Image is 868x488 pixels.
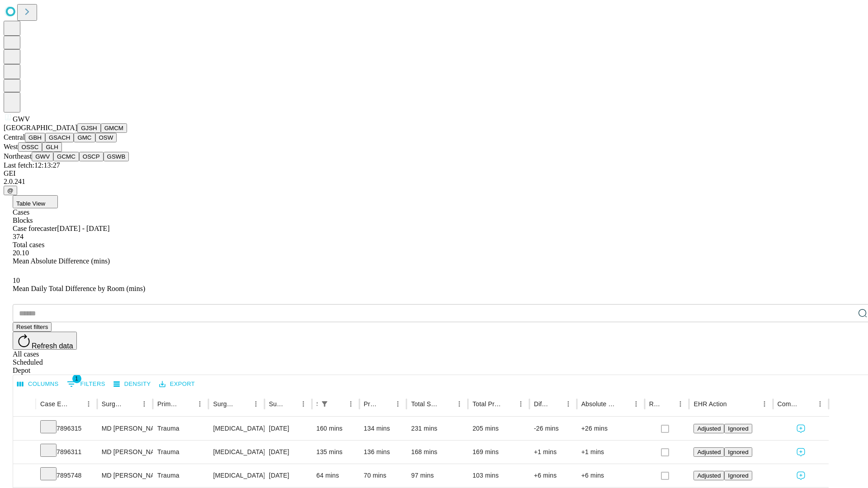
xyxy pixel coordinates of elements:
span: Mean Daily Total Difference by Room (mins) [13,285,145,292]
button: Menu [514,398,527,410]
button: Menu [82,398,95,410]
div: Predicted In Room Duration [364,400,378,408]
button: Menu [392,398,404,410]
button: Expand [18,468,31,484]
div: 168 mins [411,441,463,464]
button: Sort [728,398,741,410]
button: Sort [661,398,674,410]
div: [DATE] [269,464,307,487]
span: Reset filters [16,324,48,330]
span: Mean Absolute Difference (mins) [13,257,110,265]
button: Density [111,377,153,391]
div: 205 mins [472,417,525,440]
button: Adjusted [693,471,724,480]
div: [DATE] [269,417,307,440]
span: 1 [72,374,81,383]
button: Menu [814,398,826,410]
div: GEI [4,169,864,178]
span: Refresh data [32,342,73,350]
button: OSCP [79,152,104,161]
span: Total cases [13,241,44,249]
button: Menu [562,398,575,410]
span: GWV [13,115,30,123]
span: 10 [13,277,20,284]
div: Primary Service [157,400,180,408]
span: Case forecaster [13,225,57,232]
span: Last fetch: 12:13:27 [4,161,60,169]
button: GLH [42,142,61,152]
div: MD [PERSON_NAME] Jr [PERSON_NAME] [102,441,148,464]
div: +6 mins [581,464,640,487]
button: Menu [297,398,310,410]
button: Table View [13,195,58,208]
button: @ [4,186,17,195]
span: Table View [16,200,45,207]
span: @ [7,187,14,194]
div: +26 mins [581,417,640,440]
span: Ignored [728,449,748,455]
button: Ignored [724,471,752,480]
span: [DATE] - [DATE] [57,225,109,232]
button: Sort [70,398,82,410]
button: GSACH [45,133,74,142]
div: 136 mins [364,441,402,464]
span: Ignored [728,425,748,432]
div: Surgery Date [269,400,283,408]
div: 97 mins [411,464,463,487]
button: Adjusted [693,424,724,433]
button: Sort [332,398,344,410]
span: Adjusted [697,472,721,479]
button: Select columns [15,377,61,391]
span: Central [4,133,25,141]
button: Adjusted [693,447,724,457]
div: Trauma [157,417,204,440]
div: Surgery Name [213,400,236,408]
div: Scheduled In Room Duration [316,400,317,408]
div: MD [PERSON_NAME] Jr [PERSON_NAME] [102,417,148,440]
span: Adjusted [697,425,721,432]
div: Resolved in EHR [649,400,661,408]
span: Ignored [728,472,748,479]
button: Ignored [724,424,752,433]
div: 103 mins [472,464,525,487]
button: Sort [125,398,138,410]
button: GMCM [101,123,127,133]
div: Comments [778,400,800,408]
button: GBH [25,133,45,142]
button: Show filters [65,377,108,391]
button: OSW [95,133,117,142]
button: Sort [440,398,453,410]
button: Reset filters [13,322,52,332]
button: Menu [344,398,357,410]
div: 231 mins [411,417,463,440]
button: Sort [181,398,193,410]
div: 134 mins [364,417,402,440]
div: 7895748 [40,464,93,487]
div: EHR Action [693,400,726,408]
span: [GEOGRAPHIC_DATA] [4,124,77,131]
div: 160 mins [316,417,355,440]
button: GSWB [104,152,129,161]
button: GJSH [77,123,101,133]
button: Export [157,377,197,391]
div: Trauma [157,441,204,464]
div: [MEDICAL_DATA] [213,441,259,464]
button: Menu [250,398,262,410]
div: 135 mins [316,441,355,464]
span: West [4,143,18,150]
button: GWV [32,152,53,161]
button: GCMC [53,152,79,161]
div: 1 active filter [318,398,331,410]
div: [MEDICAL_DATA] DIAGNOSTIC [213,417,259,440]
div: Total Predicted Duration [472,400,501,408]
div: +1 mins [581,441,640,464]
button: Refresh data [13,332,77,350]
span: 20.10 [13,249,29,257]
button: Expand [18,421,31,437]
div: 169 mins [472,441,525,464]
div: 64 mins [316,464,355,487]
button: Menu [674,398,687,410]
button: Menu [630,398,642,410]
div: [DATE] [269,441,307,464]
span: Adjusted [697,449,721,455]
